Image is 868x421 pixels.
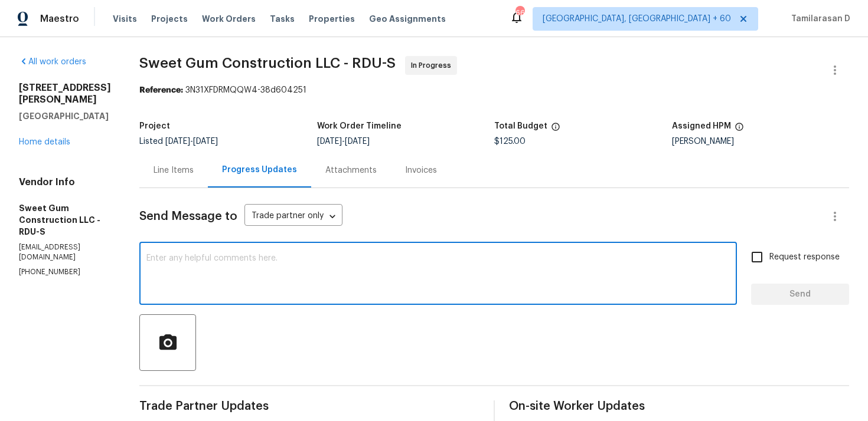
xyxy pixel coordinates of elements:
h5: Project [139,122,170,130]
span: Properties [309,13,355,25]
a: All work orders [19,58,86,66]
span: $125.00 [494,137,526,146]
div: [PERSON_NAME] [672,137,850,146]
span: Geo Assignments [369,13,446,25]
span: On-site Worker Updates [509,400,849,412]
h5: Sweet Gum Construction LLC - RDU-S [19,202,111,238]
span: Work Orders [202,13,256,25]
h5: Total Budget [494,122,547,130]
span: - [165,137,218,146]
span: Tasks [270,15,295,23]
a: Home details [19,138,70,146]
span: The total cost of line items that have been proposed by Opendoor. This sum includes line items th... [551,122,560,137]
p: [PHONE_NUMBER] [19,267,111,277]
h4: Vendor Info [19,176,111,188]
div: Attachments [325,165,377,176]
span: Maestro [40,13,79,25]
h5: Assigned HPM [672,122,731,130]
span: [DATE] [317,137,342,146]
span: [DATE] [165,137,190,146]
div: Trade partner only [244,207,342,226]
span: The hpm assigned to this work order. [735,122,744,137]
h5: Work Order Timeline [317,122,402,130]
div: Line Items [154,165,194,176]
div: 669 [515,7,524,19]
span: Sweet Gum Construction LLC - RDU-S [139,56,396,70]
b: Reference: [139,86,183,94]
span: [GEOGRAPHIC_DATA], [GEOGRAPHIC_DATA] + 60 [543,13,731,25]
span: - [317,137,370,146]
span: Listed [139,137,218,146]
span: In Progress [411,60,456,71]
p: [EMAIL_ADDRESS][DOMAIN_NAME] [19,242,111,262]
h5: [GEOGRAPHIC_DATA] [19,110,111,122]
span: [DATE] [193,137,218,146]
div: Progress Updates [222,164,297,176]
span: Visits [113,13,137,25]
span: [DATE] [345,137,370,146]
span: Trade Partner Updates [139,400,479,412]
h2: [STREET_ADDRESS][PERSON_NAME] [19,82,111,106]
span: Request response [769,251,840,264]
div: 3N31XFDRMQQW4-38d604251 [139,84,849,96]
div: Invoices [405,165,437,176]
span: Send Message to [139,210,237,222]
span: Projects [151,13,188,25]
span: Tamilarasan D [787,13,850,25]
